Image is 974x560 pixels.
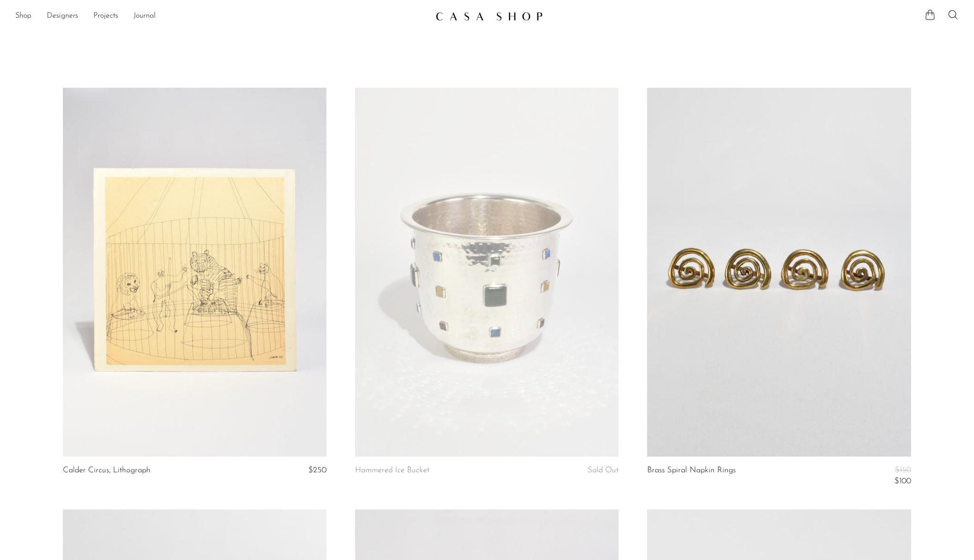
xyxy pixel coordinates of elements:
ul: NEW HEADER MENU [15,8,428,24]
span: $250 [308,466,326,474]
span: $150 [895,466,911,474]
a: Shop [15,10,31,22]
a: Brass Spiral Napkin Rings [647,466,736,486]
nav: Desktop navigation [15,8,428,24]
span: Sold Out [588,466,619,474]
a: Journal [133,10,156,22]
a: Calder Circus, Lithograph [63,466,151,475]
a: Designers [47,10,78,22]
a: Projects [93,10,118,22]
span: $100 [894,477,911,485]
a: Hammered Ice Bucket [355,466,429,475]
